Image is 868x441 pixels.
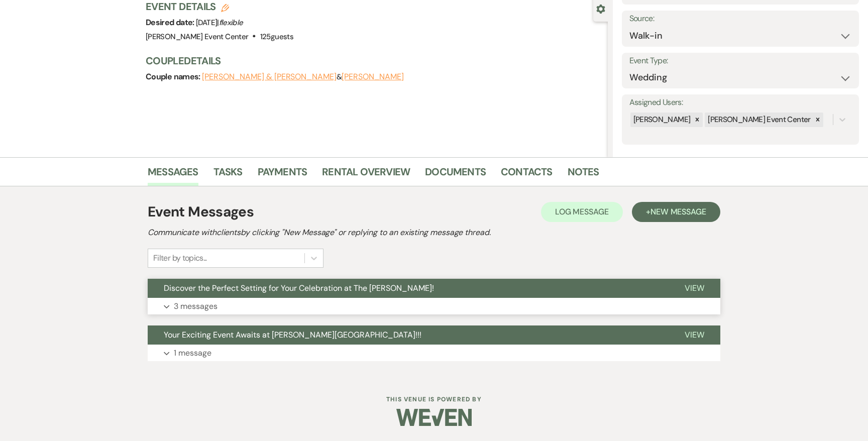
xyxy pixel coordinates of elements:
[148,345,720,362] button: 1 message
[541,202,623,222] button: Log Message
[146,54,598,68] h3: Couple Details
[555,206,609,217] span: Log Message
[425,164,486,186] a: Documents
[164,283,434,293] span: Discover the Perfect Setting for Your Celebration at The [PERSON_NAME]!
[632,202,720,222] button: +New Message
[153,252,207,264] div: Filter by topics...
[148,298,720,315] button: 3 messages
[629,54,851,68] label: Event Type:
[213,164,243,186] a: Tasks
[258,164,307,186] a: Payments
[501,164,553,186] a: Contacts
[596,4,605,13] button: Close lead details
[669,279,720,298] button: View
[146,71,202,82] span: Couple names:
[148,164,198,186] a: Messages
[146,32,248,42] span: [PERSON_NAME] Event Center
[685,329,704,340] span: View
[164,329,421,340] span: Your Exciting Event Awaits at [PERSON_NAME][GEOGRAPHIC_DATA]!!!
[146,17,196,28] span: Desired date:
[148,279,669,298] button: Discover the Perfect Setting for Your Celebration at The [PERSON_NAME]!
[174,347,211,360] p: 1 message
[202,72,404,82] span: &
[629,95,851,110] label: Assigned Users:
[219,18,243,28] span: flexible
[669,325,720,345] button: View
[148,201,254,223] h1: Event Messages
[260,32,293,42] span: 125 guests
[630,113,692,127] div: [PERSON_NAME]
[650,206,706,217] span: New Message
[629,12,851,26] label: Source:
[196,18,243,28] span: [DATE] |
[202,73,337,81] button: [PERSON_NAME] & [PERSON_NAME]
[396,400,472,435] img: Weven Logo
[685,283,704,293] span: View
[174,300,218,313] p: 3 messages
[342,73,404,81] button: [PERSON_NAME]
[148,227,720,239] h2: Communicate with clients by clicking "New Message" or replying to an existing message thread.
[322,164,410,186] a: Rental Overview
[705,113,812,127] div: [PERSON_NAME] Event Center
[148,325,669,345] button: Your Exciting Event Awaits at [PERSON_NAME][GEOGRAPHIC_DATA]!!!
[568,164,599,186] a: Notes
